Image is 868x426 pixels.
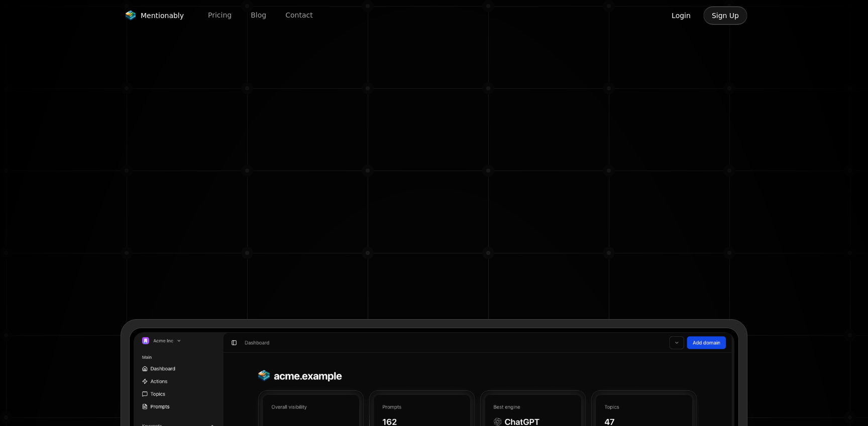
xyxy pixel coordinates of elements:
[141,11,184,21] span: Mentionably
[277,8,320,23] a: Contact
[121,9,188,23] a: Mentionably
[125,11,137,21] img: Mentionably logo
[243,8,274,23] a: Blog
[663,6,699,25] button: Login
[200,8,240,23] a: Pricing
[703,6,747,25] button: Sign Up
